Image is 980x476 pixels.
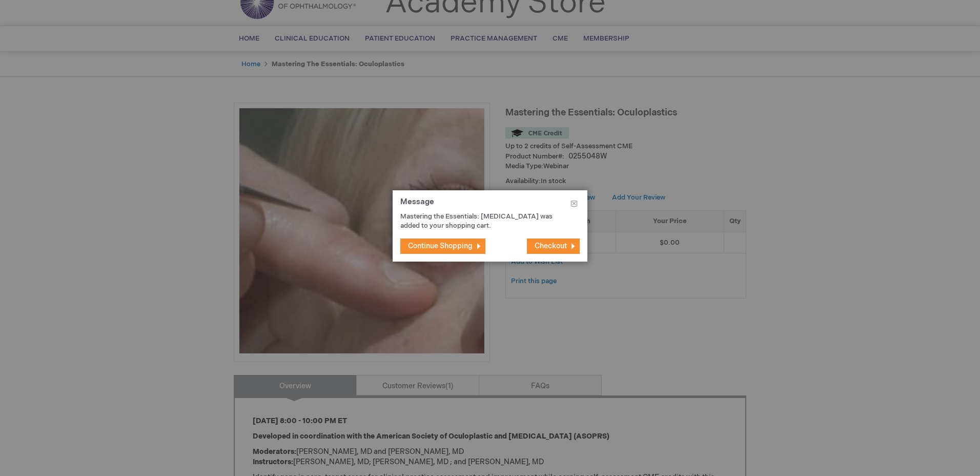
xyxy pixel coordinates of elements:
[400,198,580,212] h1: Message
[527,239,580,254] button: Checkout
[400,212,564,231] p: Mastering the Essentials: [MEDICAL_DATA] was added to your shopping cart.
[535,242,567,250] span: Checkout
[408,242,473,250] span: Continue Shopping
[400,239,485,254] button: Continue Shopping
